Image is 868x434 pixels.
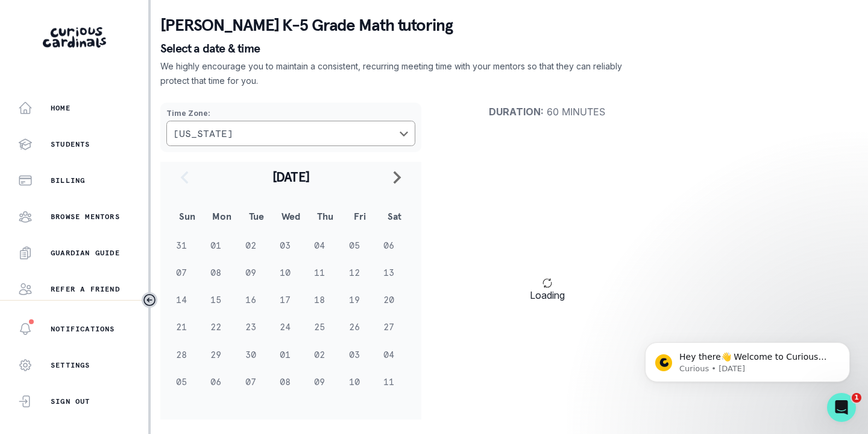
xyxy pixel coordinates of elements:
p: Settings [51,360,90,370]
th: Mon [204,200,239,232]
img: Curious Cardinals Logo [43,27,106,48]
th: Fri [342,200,377,232]
p: We highly encourage you to maintain a consistent, recurring meeting time with your mentors so tha... [160,59,623,88]
p: Billing [51,176,85,185]
p: Select a date & time [160,42,858,54]
button: navigate to next month [383,162,412,192]
p: Guardian Guide [51,248,120,258]
p: [PERSON_NAME] K-5 Grade Math tutoring [160,13,858,37]
span: Loading [530,288,565,302]
p: Home [51,103,71,113]
h2: [DATE] [199,168,383,185]
span: 1 [852,393,861,403]
strong: Time Zone : [166,109,210,118]
p: Refer a friend [51,284,120,294]
p: Notifications [51,324,115,334]
button: Choose a timezone [166,121,415,146]
th: Thu [308,200,342,232]
p: Sign Out [51,397,90,406]
p: Students [51,139,90,149]
p: Browse Mentors [51,212,120,222]
th: Sat [377,200,412,232]
th: Sun [170,200,204,232]
th: Wed [274,200,308,232]
p: 60 minutes [431,106,663,118]
iframe: Intercom notifications message [627,317,868,401]
iframe: Intercom live chat [827,393,856,422]
th: Tue [239,200,274,232]
strong: Duration : [489,106,544,118]
button: Toggle sidebar [142,292,157,308]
